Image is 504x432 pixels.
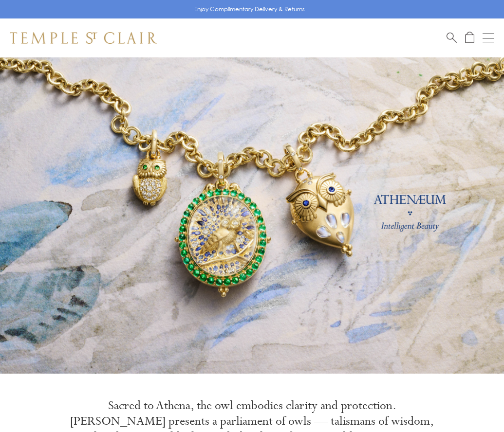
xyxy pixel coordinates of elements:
img: Temple St. Clair [10,32,157,44]
a: Open Shopping Bag [465,32,474,44]
p: Enjoy Complimentary Delivery & Returns [194,4,305,14]
a: Search [447,32,457,44]
button: Open navigation [483,32,494,44]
